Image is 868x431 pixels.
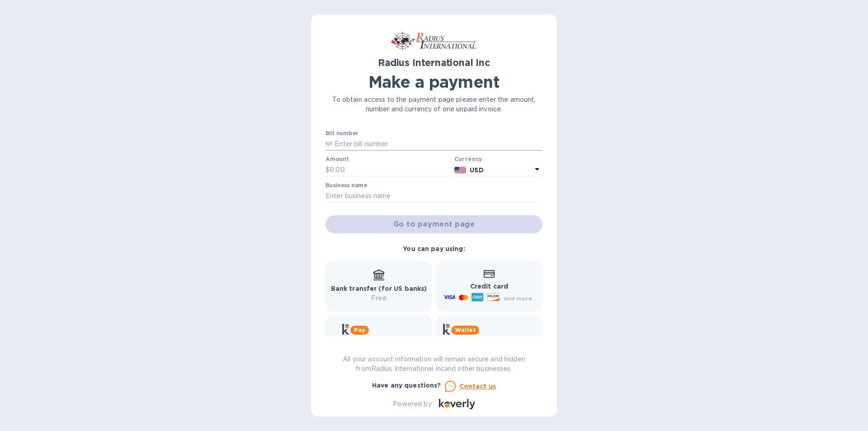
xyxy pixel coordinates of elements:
[325,189,542,203] input: Enter business name
[330,163,451,177] input: 0.00
[455,327,476,333] b: Wallet
[393,399,431,409] p: Powered by
[325,139,333,149] p: №
[372,382,441,389] b: Have any questions?
[454,156,482,162] b: Currency
[325,355,542,374] p: All your account information will remain secure and hidden from Radius International Inc and othe...
[333,137,542,151] input: Enter bill number
[354,327,365,333] b: Pay
[470,166,483,174] b: USD
[325,131,358,136] label: Bill number
[325,183,367,188] label: Business name
[504,295,537,302] span: and more...
[378,57,490,68] b: Radius International Inc
[325,72,542,91] h1: Make a payment
[325,95,542,114] p: To obtain access to the payment page please enter the amount, number and currency of one unpaid i...
[470,283,508,290] b: Credit card
[325,157,349,162] label: Amount
[325,165,330,175] p: $
[403,245,465,252] b: You can pay using:
[454,167,467,173] img: USD
[331,285,427,292] b: Bank transfer (for US banks)
[459,383,496,390] u: Contact us
[331,294,427,303] p: Free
